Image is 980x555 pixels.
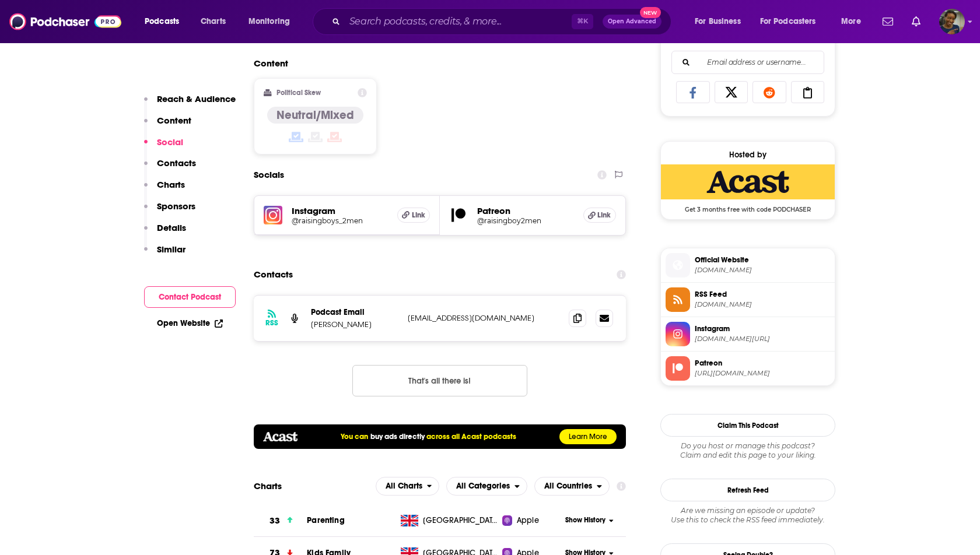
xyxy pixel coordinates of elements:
h2: Platforms [376,477,440,496]
a: Open Website [157,318,223,328]
a: RSS Feed[DOMAIN_NAME] [666,287,830,312]
span: Official Website [695,255,830,265]
div: Search podcasts, credits, & more... [324,8,682,35]
button: Social [144,136,183,158]
img: iconImage [264,206,282,224]
button: Contacts [144,157,196,179]
img: Podchaser - Follow, Share and Rate Podcasts [9,10,121,33]
button: open menu [534,477,610,496]
span: patreon.com [695,266,830,275]
span: For Podcasters [760,13,816,30]
button: Show History [562,515,618,525]
a: buy ads directly [370,432,425,441]
a: Patreon[URL][DOMAIN_NAME] [666,356,830,381]
h5: Patreon [477,205,574,216]
button: Sponsors [144,201,195,222]
span: Link [412,210,425,220]
input: Email address or username... [681,51,814,73]
img: User Profile [939,9,965,34]
button: Reach & Audience [144,93,236,115]
button: open menu [833,12,876,31]
span: Apple [517,515,539,526]
p: Content [157,115,191,126]
h2: Socials [254,164,284,186]
a: @raisingboys_2men [292,216,388,225]
span: For Business [695,13,741,30]
span: feeds.acast.com [695,300,830,309]
a: Parenting [307,515,344,525]
p: Reach & Audience [157,93,236,104]
a: Apple [502,515,561,526]
span: Open Advanced [608,19,656,24]
a: Instagram[DOMAIN_NAME][URL] [666,322,830,346]
p: Details [157,222,186,233]
p: Podcast Email [311,307,398,317]
a: Acast Deal: Get 3 months free with code PODCHASER [661,164,835,212]
button: open menu [240,12,305,31]
button: Claim This Podcast [660,414,835,437]
button: Contact Podcast [144,286,236,308]
span: instagram.com/raisingboys_2men [695,335,830,343]
a: Copy Link [791,81,825,103]
span: More [841,13,861,30]
img: Acast Deal: Get 3 months free with code PODCHASER [661,164,835,199]
span: Charts [201,13,226,30]
a: @raisingboy2men [477,216,574,225]
div: Are we missing an episode or update? Use this to check the RSS feed immediately. [660,506,835,525]
a: [GEOGRAPHIC_DATA] [396,515,503,526]
button: Open AdvancedNew [603,15,661,29]
button: Show profile menu [939,9,965,34]
a: Share on X/Twitter [715,81,748,103]
span: Monitoring [249,13,290,30]
p: Sponsors [157,201,195,212]
a: Charts [193,12,233,31]
p: Social [157,136,183,147]
button: Content [144,115,191,136]
span: Logged in as sabrinajohnson [939,9,965,34]
span: All Countries [544,482,592,490]
a: Link [583,208,616,223]
a: Share on Reddit [752,81,786,103]
a: Official Website[DOMAIN_NAME] [666,253,830,277]
span: Link [597,210,611,220]
h2: Countries [534,477,610,496]
button: Details [144,222,186,244]
p: Charts [157,179,185,190]
div: Hosted by [661,150,835,160]
h3: RSS [265,318,278,328]
h3: 33 [269,514,280,528]
a: 33 [254,505,307,537]
span: Instagram [695,324,830,334]
button: open menu [446,477,527,496]
button: Charts [144,179,185,201]
h2: Charts [254,480,282,491]
a: Link [397,208,430,223]
a: Show notifications dropdown [907,12,925,31]
button: open menu [376,477,440,496]
span: RSS Feed [695,289,830,300]
h4: Neutral/Mixed [276,108,354,122]
p: [EMAIL_ADDRESS][DOMAIN_NAME] [408,313,559,323]
span: New [640,7,661,18]
span: Get 3 months free with code PODCHASER [661,199,835,213]
h2: Contacts [254,264,293,286]
p: Contacts [157,157,196,168]
img: acastlogo [263,432,297,441]
input: Search podcasts, credits, & more... [345,12,572,31]
div: Claim and edit this page to your liking. [660,441,835,460]
a: Share on Facebook [676,81,710,103]
button: Similar [144,244,185,265]
div: Search followers [671,51,824,74]
span: ⌘ K [572,14,593,29]
h5: Instagram [292,205,388,216]
button: Refresh Feed [660,479,835,501]
p: [PERSON_NAME] [311,319,398,329]
button: open menu [136,12,194,31]
h2: Content [254,58,617,69]
h2: Categories [446,477,527,496]
span: Do you host or manage this podcast? [660,441,835,451]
